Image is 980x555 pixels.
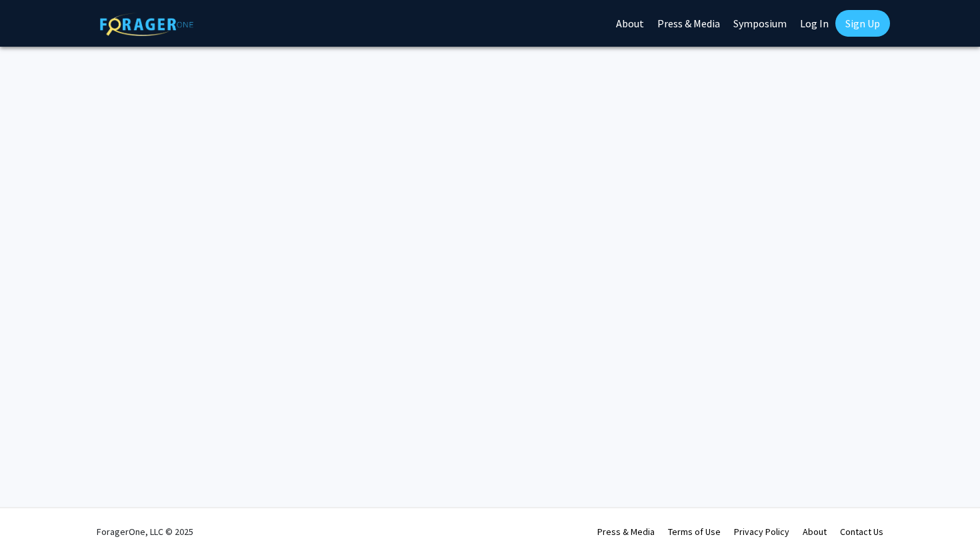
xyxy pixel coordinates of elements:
img: ForagerOne Logo [100,13,193,36]
a: About [803,526,827,538]
a: Press & Media [597,526,655,538]
a: Sign Up [835,10,890,37]
a: Terms of Use [668,526,721,538]
a: Contact Us [840,526,883,538]
div: ForagerOne, LLC © 2025 [97,508,193,555]
a: Privacy Policy [734,526,789,538]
